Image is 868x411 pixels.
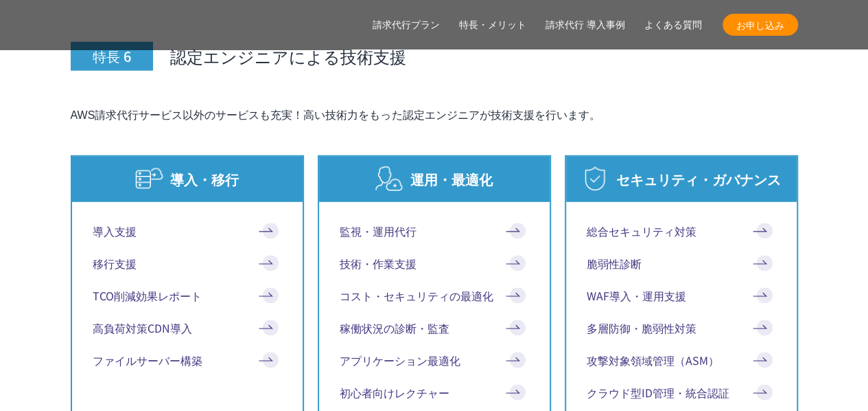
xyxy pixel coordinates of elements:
span: お申し込み [723,18,798,32]
a: 特長・メリット [459,18,526,32]
a: よくある質問 [644,18,702,32]
a: 監視・運用代行 [340,223,529,239]
a: アプリケーション最適化 [340,352,529,368]
a: 脆弱性診断 [587,255,776,271]
a: 移行支援 [93,255,282,271]
a: 技術・作業支援 [340,255,529,271]
a: TCO削減効果レポート [93,287,282,304]
a: 総合セキュリティ対策 [587,223,776,239]
span: 特長 6 [71,42,153,71]
a: 攻撃対象領域管理（ASM） [587,352,776,368]
p: 導入・移行 [170,169,239,190]
a: 初心者向けレクチャー [340,384,529,401]
a: WAF導入・運用支援 [587,287,776,304]
a: お申し込み [723,14,798,36]
a: クラウド型ID管理・統合認証 [587,384,776,401]
a: コスト・セキュリティの最適化 [340,287,529,304]
a: 高負荷対策CDN導入 [93,320,282,336]
p: セキュリティ・ガバナンス [616,169,781,190]
span: 認定エンジニアによる技術支援 [170,45,406,68]
p: 運用・最適化 [410,169,493,190]
a: ファイルサーバー構築 [93,352,282,368]
a: 請求代行 導入事例 [546,18,625,32]
a: 多層防御・脆弱性対策 [587,320,776,336]
p: AWS請求代行サービス以外のサービスも充実！高い技術力をもった認定エンジニアが技術支援を行います。 [71,105,798,126]
a: 稼働状況の診断・監査 [340,320,529,336]
a: 導入支援 [93,223,282,239]
a: 請求代行プラン [373,18,440,32]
